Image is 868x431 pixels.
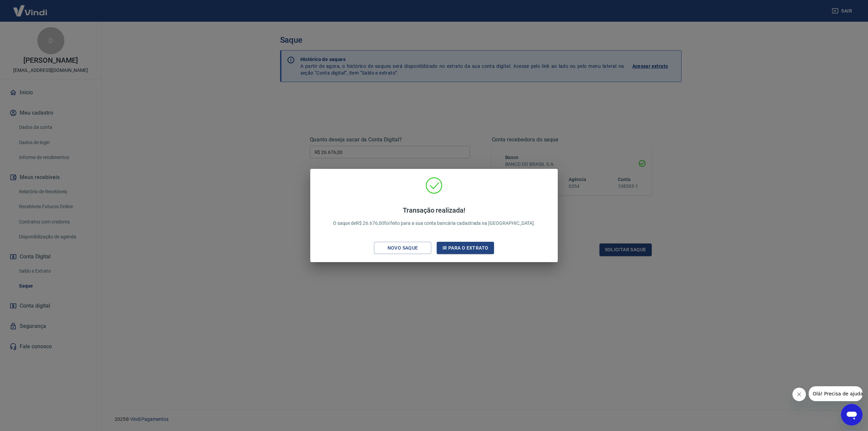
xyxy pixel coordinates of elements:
iframe: Fechar mensagem [792,388,806,401]
div: Novo saque [379,244,426,252]
p: O saque de R$ 26.676,00 foi feito para a sua conta bancária cadastrada na [GEOGRAPHIC_DATA]. [333,206,535,227]
button: Novo saque [374,242,431,254]
button: Ir para o extrato [437,242,494,254]
h4: Transação realizada! [333,206,535,214]
span: Olá! Precisa de ajuda? [4,5,57,10]
iframe: Mensagem da empresa [809,386,863,401]
iframe: Botão para abrir a janela de mensagens [841,404,863,426]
